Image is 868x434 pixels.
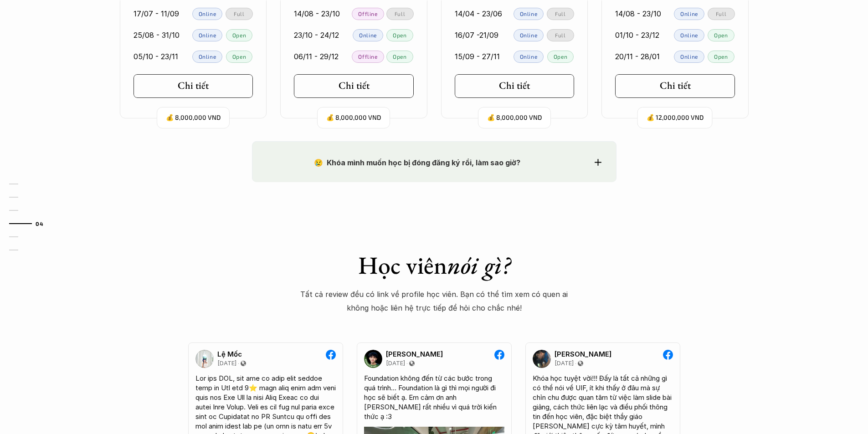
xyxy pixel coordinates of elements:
[9,218,52,229] a: 04
[395,10,405,17] p: Full
[358,53,377,60] p: Offline
[134,28,180,42] p: 25/08 - 31/10
[300,250,568,280] h1: Học viên
[716,10,726,17] p: Full
[555,360,574,367] p: [DATE]
[326,112,381,124] p: 💰 8,000,000 VND
[199,10,216,17] p: Online
[520,53,538,60] p: Online
[680,32,698,38] p: Online
[487,112,542,124] p: 💰 8,000,000 VND
[447,249,510,281] em: nói gì?
[178,80,209,92] h5: Chi tiết
[455,28,498,42] p: 16/07 -21/09
[134,74,253,98] a: Chi tiết
[134,7,179,20] p: 17/07 - 11/09
[520,10,538,17] p: Online
[386,350,443,358] p: [PERSON_NAME]
[393,53,406,60] p: Open
[615,50,660,63] p: 20/11 - 28/01
[520,32,538,38] p: Online
[294,74,414,98] a: Chi tiết
[680,10,698,17] p: Online
[714,53,728,60] p: Open
[364,373,504,421] div: Foundation không đến từ các bước trong quá trình... Foundation là gì thì mọi người đi học sẽ biết...
[36,220,43,227] strong: 04
[615,28,659,42] p: 01/10 - 23/12
[455,7,502,20] p: 14/04 - 23/06
[680,53,698,60] p: Online
[217,350,242,358] p: Lệ Mốc
[615,74,735,98] a: Chi tiết
[555,350,611,358] p: [PERSON_NAME]
[166,112,221,124] p: 💰 8,000,000 VND
[386,360,405,367] p: [DATE]
[555,32,565,38] p: Full
[294,7,340,20] p: 14/08 - 23/10
[615,7,661,20] p: 14/08 - 23/10
[294,50,339,63] p: 06/11 - 29/12
[499,80,530,92] h5: Chi tiết
[300,287,568,315] p: Tất cả review đều có link về profile học viên. Bạn có thể tìm xem có quen ai không hoặc liên hệ t...
[294,28,339,42] p: 23/10 - 24/12
[339,80,370,92] h5: Chi tiết
[134,50,178,63] p: 05/10 - 23/11
[554,53,567,60] p: Open
[314,158,520,167] strong: 😢 Khóa mình muốn học bị đóng đăng ký rồi, làm sao giờ?
[660,80,691,92] h5: Chi tiết
[555,10,565,17] p: Full
[199,53,216,60] p: Online
[647,112,704,124] p: 💰 12,000,000 VND
[358,10,377,17] p: Offline
[199,32,216,38] p: Online
[393,32,406,38] p: Open
[232,32,246,38] p: Open
[234,10,244,17] p: Full
[359,32,377,38] p: Online
[714,32,728,38] p: Open
[455,50,500,63] p: 15/09 - 27/11
[232,53,246,60] p: Open
[217,360,236,367] p: [DATE]
[455,74,575,98] a: Chi tiết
